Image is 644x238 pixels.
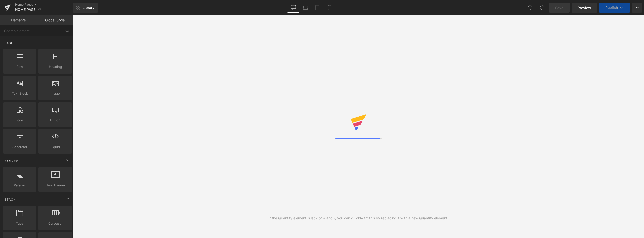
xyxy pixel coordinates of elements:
[40,144,70,150] span: Liquid
[40,183,70,188] span: Hero Banner
[15,3,73,7] a: Home Pages
[4,41,14,45] span: Base
[572,3,597,13] a: Preview
[632,3,642,13] button: More
[5,91,35,96] span: Text Block
[83,5,94,10] span: Library
[40,64,70,70] span: Heading
[5,221,35,226] span: Tabs
[605,6,618,10] span: Publish
[525,3,535,13] button: Undo
[324,3,336,13] a: Mobile
[4,197,16,202] span: Stack
[287,3,299,13] a: Desktop
[40,118,70,123] span: Button
[40,91,70,96] span: Image
[599,3,630,13] button: Publish
[555,5,563,10] span: Save
[578,5,591,10] span: Preview
[4,159,19,164] span: Banner
[5,64,35,70] span: Row
[73,3,98,13] a: New Library
[15,8,35,12] span: HOME PAGE
[36,15,73,25] a: Global Style
[311,3,324,13] a: Tablet
[40,221,70,226] span: Carousel
[269,215,448,221] div: If the Quantity element is lack of + and -, you can quickly fix this by replacing it with a new Q...
[299,3,311,13] a: Laptop
[5,118,35,123] span: Icon
[5,183,35,188] span: Parallax
[5,144,35,150] span: Separator
[537,3,547,13] button: Redo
